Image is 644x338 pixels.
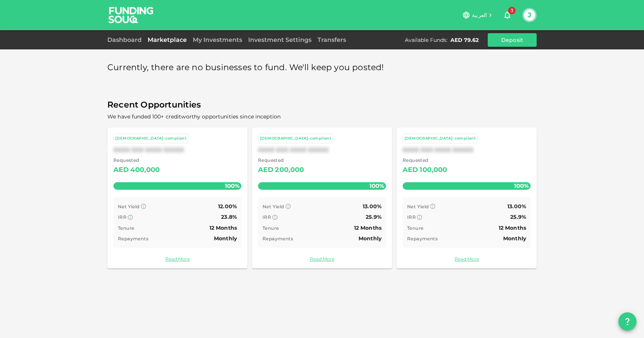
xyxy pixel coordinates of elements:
[118,204,140,209] span: Net Yield
[260,135,331,142] div: [DEMOGRAPHIC_DATA]-compliant
[403,157,447,164] span: Requested
[363,203,382,210] span: 13.00%
[209,224,237,231] span: 12 Months
[258,146,386,154] div: XXXX XXX XXXX XXXXX
[508,7,516,14] span: 3
[275,164,304,176] div: 200,000
[407,236,438,241] span: Repayments
[488,33,537,47] button: Deposit
[245,36,314,43] a: Investment Settings
[510,214,526,220] span: 25.9%
[258,157,304,164] span: Requested
[366,214,382,220] span: 25.9%
[262,236,293,241] span: Repayments
[115,135,186,142] div: [DEMOGRAPHIC_DATA]-compliant
[420,164,447,176] div: 100,000
[314,36,349,43] a: Transfers
[223,180,241,191] span: 100%
[450,36,479,44] div: AED 79.62
[403,255,531,263] a: Read More
[512,180,531,191] span: 100%
[524,9,535,21] button: J
[397,128,537,269] a: [DEMOGRAPHIC_DATA]-compliantXXXX XXX XXXX XXXXX Requested AED100,000100% Net Yield 13.00% IRR 25....
[107,36,145,43] a: Dashboard
[472,12,487,18] span: العربية
[118,214,127,220] span: IRR
[407,214,416,220] span: IRR
[107,113,281,120] span: We have funded 100+ creditworthy opportunities since inception
[500,8,515,23] button: 3
[113,255,241,263] a: Read More
[354,224,382,231] span: 12 Months
[618,312,636,330] button: question
[499,224,526,231] span: 12 Months
[218,203,237,210] span: 12.00%
[404,135,476,142] div: [DEMOGRAPHIC_DATA]-compliant
[107,98,537,112] span: Recent Opportunities
[107,60,384,75] span: Currently, there are no businesses to fund. We'll keep you posted!
[359,235,382,242] span: Monthly
[403,164,418,176] div: AED
[145,36,190,43] a: Marketplace
[258,255,386,263] a: Read More
[113,157,160,164] span: Requested
[214,235,237,242] span: Monthly
[407,225,423,231] span: Tenure
[405,36,447,44] div: Available Funds :
[130,164,160,176] div: 400,000
[113,164,129,176] div: AED
[258,164,273,176] div: AED
[368,180,386,191] span: 100%
[221,214,237,220] span: 23.8%
[507,203,526,210] span: 13.00%
[403,146,531,154] div: XXXX XXX XXXX XXXXX
[262,214,271,220] span: IRR
[262,204,284,209] span: Net Yield
[503,235,526,242] span: Monthly
[113,146,241,154] div: XXXX XXX XXXX XXXXX
[118,236,148,241] span: Repayments
[252,128,392,269] a: [DEMOGRAPHIC_DATA]-compliantXXXX XXX XXXX XXXXX Requested AED200,000100% Net Yield 13.00% IRR 25....
[107,128,247,269] a: [DEMOGRAPHIC_DATA]-compliantXXXX XXX XXXX XXXXX Requested AED400,000100% Net Yield 12.00% IRR 23....
[190,36,245,43] a: My Investments
[118,225,134,231] span: Tenure
[407,204,429,209] span: Net Yield
[262,225,279,231] span: Tenure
